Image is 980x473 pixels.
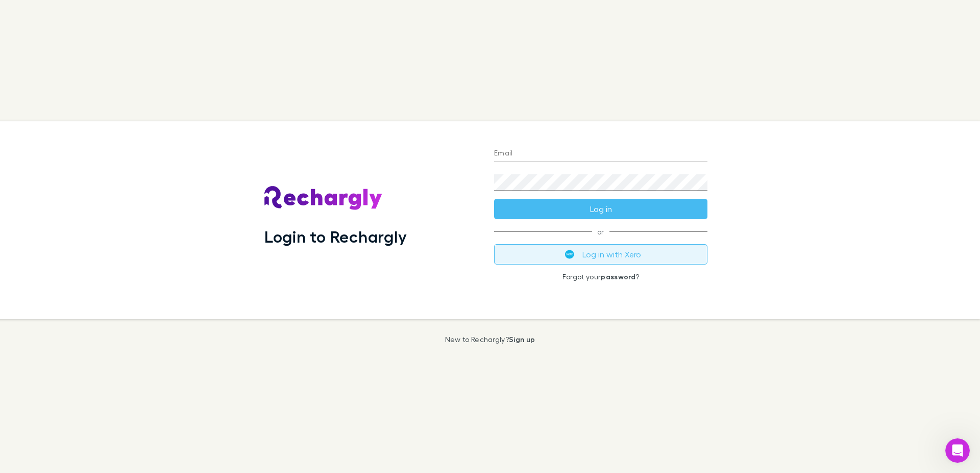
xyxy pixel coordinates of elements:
[945,438,970,463] iframe: Intercom live chat
[264,186,383,211] img: Rechargly's Logo
[494,199,707,219] button: Log in
[601,272,635,281] a: password
[264,227,407,246] h1: Login to Rechargly
[509,335,535,344] a: Sign up
[494,273,707,281] p: Forgot your ?
[494,231,707,232] span: or
[565,250,574,259] img: Xero's logo
[445,335,535,344] p: New to Rechargly?
[494,244,707,265] button: Log in with Xero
